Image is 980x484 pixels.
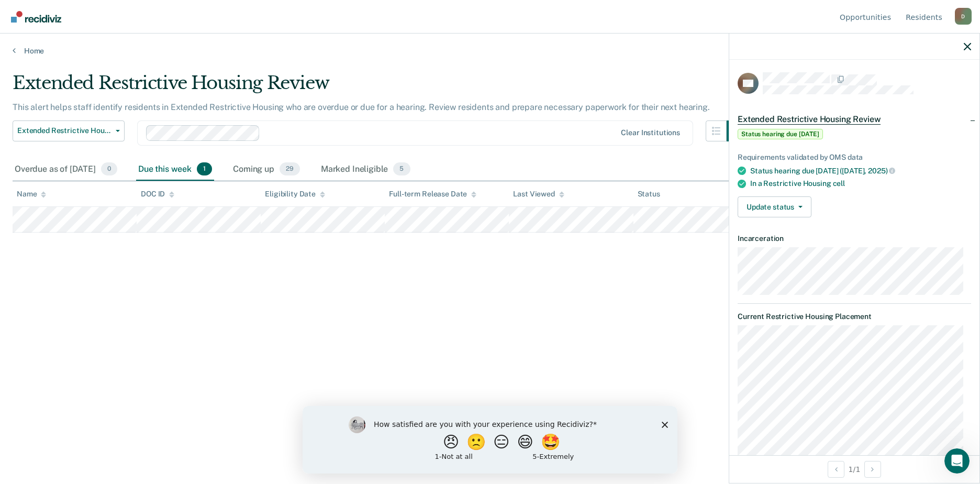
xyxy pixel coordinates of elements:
[868,167,895,175] span: 2025)
[738,312,971,321] dt: Current Restrictive Housing Placement
[828,461,844,478] button: Previous Opportunity
[729,455,979,483] div: 1 / 1
[393,162,410,176] span: 5
[17,190,46,199] div: Name
[265,190,325,199] div: Eligibility Date
[11,11,61,23] img: Recidiviz
[101,162,117,176] span: 0
[738,114,881,125] span: Extended Restrictive Housing Review
[638,190,660,199] div: Status
[13,72,748,102] div: Extended Restrictive Housing Review
[955,8,972,25] button: Profile dropdown button
[750,179,971,188] div: In a Restrictive Housing
[13,46,967,56] a: Home
[197,162,212,176] span: 1
[864,461,881,478] button: Next Opportunity
[738,234,971,243] dt: Incarceration
[389,190,476,199] div: Full-term Release Date
[17,126,112,135] span: Extended Restrictive Housing Review
[13,102,710,112] p: This alert helps staff identify residents in Extended Restrictive Housing who are overdue or due ...
[729,103,979,149] div: Extended Restrictive Housing ReviewStatus hearing due [DATE]
[513,190,564,199] div: Last Viewed
[13,158,119,181] div: Overdue as of [DATE]
[141,190,174,199] div: DOC ID
[319,158,413,181] div: Marked Ineligible
[955,8,972,25] div: D
[303,406,677,474] iframe: Survey by Kim from Recidiviz
[738,196,811,217] button: Update status
[280,162,300,176] span: 29
[738,153,971,162] div: Requirements validated by OMS data
[833,179,845,188] span: cell
[738,129,823,139] span: Status hearing due [DATE]
[621,128,680,137] div: Clear institutions
[944,448,970,474] iframe: Intercom live chat
[231,158,302,181] div: Coming up
[136,158,214,181] div: Due this week
[750,166,971,175] div: Status hearing due [DATE] ([DATE],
